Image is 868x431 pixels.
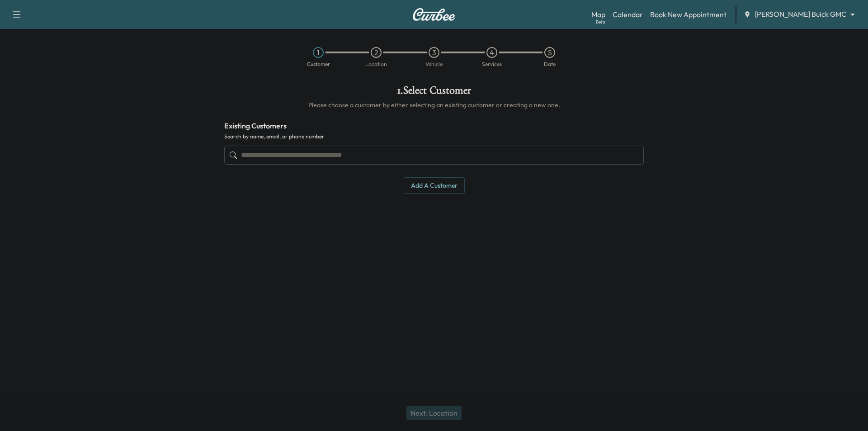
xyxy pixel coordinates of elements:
div: Beta [596,19,605,25]
div: Services [482,62,502,67]
div: 4 [486,47,497,58]
a: Book New Appointment [650,9,726,20]
span: [PERSON_NAME] Buick GMC [755,9,846,19]
div: 5 [544,47,555,58]
div: Customer [307,62,330,67]
div: Date [544,62,556,67]
h4: Existing Customers [224,120,644,131]
div: 1 [313,47,324,58]
a: MapBeta [591,9,605,20]
h6: Please choose a customer by either selecting an existing customer or creating a new one. [224,100,644,109]
button: Add a customer [404,177,465,194]
div: Location [365,62,387,67]
img: Curbee Logo [412,8,456,21]
label: Search by name, email, or phone number [224,133,644,140]
div: Vehicle [425,62,443,67]
h1: 1 . Select Customer [224,85,644,100]
a: Calendar [613,9,643,20]
div: 2 [371,47,382,58]
div: 3 [429,47,439,58]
